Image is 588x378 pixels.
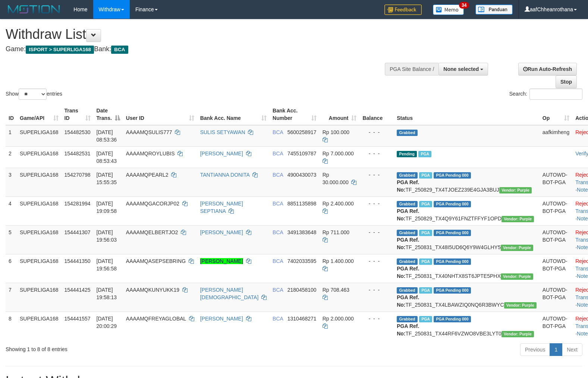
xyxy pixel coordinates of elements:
td: 8 [6,312,17,340]
td: SUPERLIGA168 [17,196,62,225]
span: Copy 3491383648 to clipboard [287,229,317,235]
th: User ID: activate to sort column ascending [123,104,197,125]
td: AUTOWD-BOT-PGA [540,168,572,196]
label: Search: [509,89,582,100]
td: SUPERLIGA168 [17,168,62,196]
span: [DATE] 19:56:03 [97,229,117,243]
span: Grabbed [397,316,418,322]
a: [PERSON_NAME][DEMOGRAPHIC_DATA] [200,287,259,300]
a: Note [577,302,588,308]
th: ID [6,104,17,125]
td: AUTOWD-BOT-PGA [540,283,572,312]
th: Bank Acc. Name: activate to sort column ascending [197,104,270,125]
td: AUTOWD-BOT-PGA [540,254,572,283]
div: - - - [362,229,391,236]
span: PGA Pending [434,172,471,179]
span: Vendor URL: https://trx4.1velocity.biz [504,302,537,309]
span: AAAAMQKUNYUKK19 [126,287,179,293]
span: BCA [273,172,283,178]
span: Grabbed [397,287,418,294]
td: AUTOWD-BOT-PGA [540,312,572,340]
a: Note [577,187,588,193]
a: Stop [556,75,577,88]
div: - - - [362,257,391,265]
b: PGA Ref. No: [397,237,419,250]
span: [DATE] 19:56:58 [97,258,117,272]
div: - - - [362,286,391,294]
th: Date Trans.: activate to sort column descending [94,104,123,125]
a: [PERSON_NAME] [200,316,243,322]
span: None selected [443,66,479,72]
div: PGA Site Balance / [385,63,438,75]
td: TF_250829_TX4TJOEZ239E4GJA3BUJ [394,168,540,196]
span: 154441557 [65,316,91,322]
a: Note [577,331,588,337]
span: [DATE] 08:53:36 [97,129,117,143]
span: Grabbed [397,130,418,136]
th: Status [394,104,540,125]
span: PGA Pending [434,201,471,207]
td: AUTOWD-BOT-PGA [540,196,572,225]
span: 154482531 [65,151,91,157]
span: 154281994 [65,201,91,207]
span: Grabbed [397,172,418,179]
span: BCA [273,201,283,207]
button: None selected [438,63,488,75]
span: AAAAMQFREYAGLOBAL [126,316,186,322]
td: TF_250831_TX40NHTX8ST6JPTE5PHX [394,254,540,283]
span: Rp 711.000 [323,229,349,235]
a: Run Auto-Refresh [518,63,577,75]
span: Copy 4900430073 to clipboard [287,172,317,178]
span: 154441350 [65,258,91,264]
span: Rp 2.400.000 [323,201,354,207]
label: Show entries [6,89,62,100]
span: Rp 100.000 [323,129,349,135]
td: 5 [6,225,17,254]
span: BCA [273,229,283,235]
td: SUPERLIGA168 [17,146,62,168]
span: Copy 7455109787 to clipboard [287,151,317,157]
td: SUPERLIGA168 [17,283,62,312]
div: - - - [362,171,391,179]
span: [DATE] 08:53:43 [97,151,117,164]
span: [DATE] 15:55:35 [97,172,117,185]
span: BCA [273,316,283,322]
span: 154441425 [65,287,91,293]
span: AAAAMQSULIS777 [126,129,172,135]
span: Rp 2.000.000 [323,316,354,322]
span: Copy 1310468271 to clipboard [287,316,317,322]
span: Marked by aafsoycanthlai [419,230,432,236]
span: Grabbed [397,258,418,265]
span: Grabbed [397,230,418,236]
span: ISPORT > SUPERLIGA168 [26,46,94,54]
td: TF_250831_TX4LBAWZIQ0NQ6R3BWYC [394,283,540,312]
span: Copy 7402033595 to clipboard [287,258,317,264]
h4: Game: Bank: [6,46,384,53]
span: Copy 5600258917 to clipboard [287,129,317,135]
span: Marked by aafsoycanthlai [419,316,432,322]
td: 7 [6,283,17,312]
span: BCA [273,129,283,135]
span: Rp 30.000.000 [323,172,349,185]
span: Vendor URL: https://trx4.1velocity.biz [501,331,534,337]
a: Note [577,273,588,279]
b: PGA Ref. No: [397,179,419,193]
span: Marked by aafnonsreyleab [419,201,432,207]
h1: Withdraw List [6,27,384,42]
th: Trans ID: activate to sort column ascending [62,104,94,125]
td: SUPERLIGA168 [17,312,62,340]
b: PGA Ref. No: [397,323,419,337]
span: Copy 2180458100 to clipboard [287,287,317,293]
td: TF_250831_TX48I5UD6Q6Y9W4GLHY5 [394,225,540,254]
td: SUPERLIGA168 [17,225,62,254]
a: [PERSON_NAME] [200,229,243,235]
td: AUTOWD-BOT-PGA [540,225,572,254]
td: TF_250829_TX4Q9Y61FNZTFFYF1OPD [394,196,540,225]
span: PGA Pending [434,287,471,294]
span: 154482530 [65,129,91,135]
span: Pending [397,151,417,157]
td: aafkimheng [540,125,572,147]
span: BCA [111,46,128,54]
a: Note [577,244,588,250]
span: PGA Pending [434,316,471,322]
